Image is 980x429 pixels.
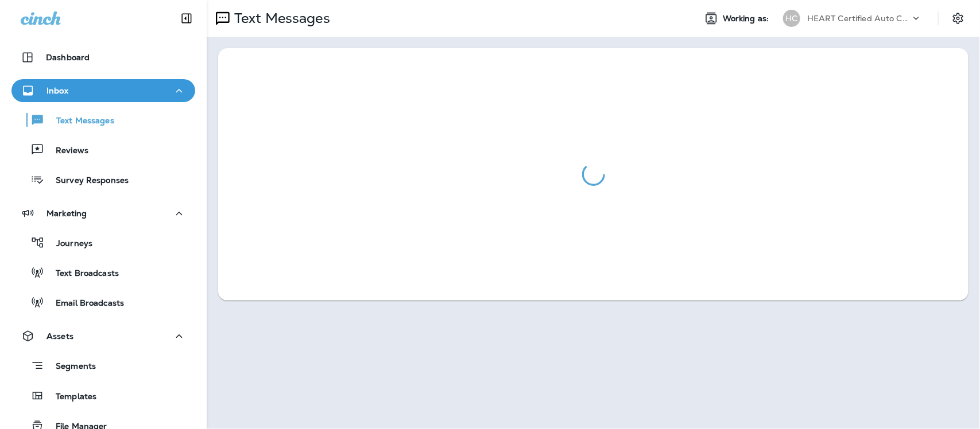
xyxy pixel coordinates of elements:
[45,239,92,249] p: Journeys
[44,361,96,373] p: Segments
[47,331,73,341] p: Assets
[948,8,969,29] button: Settings
[46,53,90,62] p: Dashboard
[44,268,119,279] p: Text Broadcasts
[44,392,96,403] p: Templates
[44,146,88,157] p: Reviews
[11,353,195,378] button: Segments
[44,298,124,309] p: Email Broadcasts
[11,260,195,284] button: Text Broadcasts
[807,14,911,23] p: HEART Certified Auto Care
[11,290,195,314] button: Email Broadcasts
[11,202,195,225] button: Marketing
[783,10,800,27] div: HC
[11,138,195,162] button: Reviews
[47,86,68,95] p: Inbox
[11,231,195,255] button: Journeys
[11,384,195,408] button: Templates
[45,116,114,127] p: Text Messages
[44,175,129,186] p: Survey Responses
[723,14,772,24] span: Working as:
[11,79,195,102] button: Inbox
[11,167,195,192] button: Survey Responses
[11,46,195,69] button: Dashboard
[11,108,195,132] button: Text Messages
[230,10,330,27] p: Text Messages
[11,325,195,348] button: Assets
[171,7,203,30] button: Collapse Sidebar
[47,209,87,218] p: Marketing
